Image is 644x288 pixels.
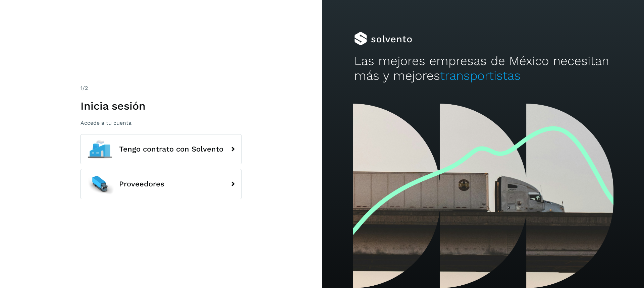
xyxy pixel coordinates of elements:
[80,134,241,164] button: Tengo contrato con Solvento
[80,100,241,112] h1: Inicia sesión
[80,120,241,126] p: Accede a tu cuenta
[80,85,83,91] span: 1
[119,145,223,153] span: Tengo contrato con Solvento
[354,54,612,83] h2: Las mejores empresas de México necesitan más y mejores
[80,169,241,199] button: Proveedores
[119,180,164,188] span: Proveedores
[440,68,521,83] span: transportistas
[80,84,241,92] div: /2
